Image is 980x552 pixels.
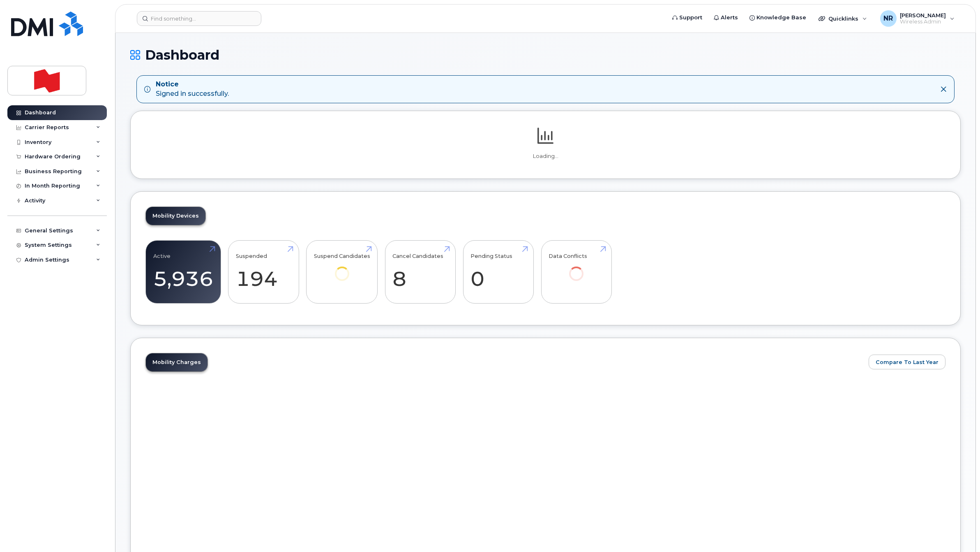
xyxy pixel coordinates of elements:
a: Active 5,936 [153,245,213,299]
a: Suspended 194 [236,245,291,299]
a: Cancel Candidates 8 [392,245,448,299]
a: Mobility Charges [146,353,208,371]
button: Compare To Last Year [869,355,945,369]
strong: Notice [156,80,229,89]
a: Suspend Candidates [314,245,370,292]
a: Pending Status 0 [470,245,526,299]
a: Data Conflicts [549,245,604,292]
div: Signed in successfully. [156,80,229,99]
h1: Dashboard [130,48,961,62]
a: Mobility Devices [146,207,205,225]
span: Compare To Last Year [876,358,938,366]
p: Loading... [145,153,945,160]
